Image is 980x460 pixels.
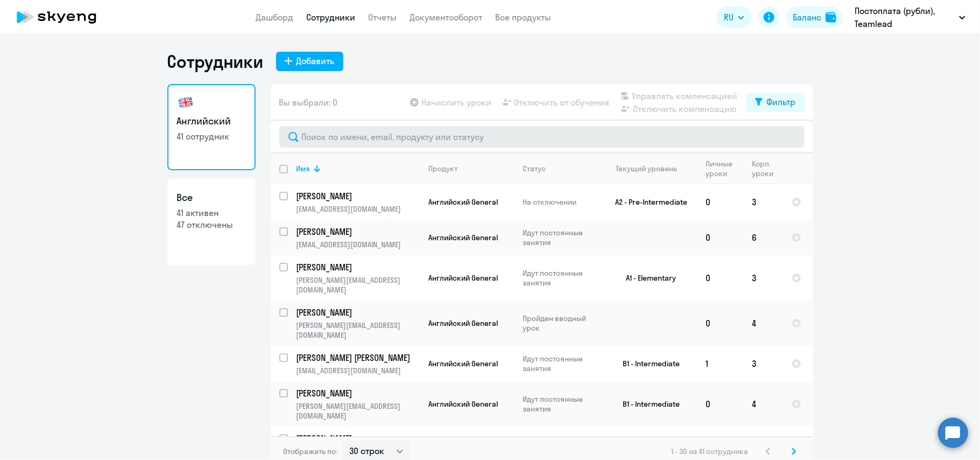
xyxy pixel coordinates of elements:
[297,387,420,399] a: [PERSON_NAME]
[744,346,783,381] td: 3
[523,164,546,173] div: Статус
[697,301,744,346] td: 0
[369,12,397,23] a: Отчеты
[793,11,821,24] div: Баланс
[279,96,338,109] span: Вы выбрали: 0
[167,51,263,72] h1: Сотрудники
[523,228,597,247] p: Идут постоянные занятия
[297,306,420,318] a: [PERSON_NAME]
[297,401,420,421] p: [PERSON_NAME][EMAIL_ADDRESS][DOMAIN_NAME]
[284,447,338,456] span: Отображать по:
[724,11,734,24] span: RU
[523,197,597,207] p: На отключении
[697,346,744,381] td: 1
[429,164,514,173] div: Продукт
[307,12,356,23] a: Сотрудники
[429,164,458,173] div: Продукт
[297,320,420,340] p: [PERSON_NAME][EMAIL_ADDRESS][DOMAIN_NAME]
[697,220,744,255] td: 0
[597,255,697,301] td: A1 - Elementary
[297,226,418,238] p: [PERSON_NAME]
[429,233,498,242] span: Английский General
[697,255,744,301] td: 0
[597,381,697,427] td: B1 - Intermediate
[744,381,783,427] td: 4
[297,190,420,202] a: [PERSON_NAME]
[177,191,246,205] h3: Все
[297,433,418,444] p: [PERSON_NAME]
[523,354,597,373] p: Идут постоянные занятия
[752,159,775,178] div: Корп. уроки
[297,352,420,364] a: [PERSON_NAME] [PERSON_NAME]
[429,359,498,368] span: Английский General
[297,240,420,249] p: [EMAIL_ADDRESS][DOMAIN_NAME]
[297,306,418,318] p: [PERSON_NAME]
[429,318,498,328] span: Английский General
[256,12,294,23] a: Дашборд
[616,164,677,173] div: Текущий уровень
[744,301,783,346] td: 4
[496,12,552,23] a: Все продукты
[706,159,743,178] div: Личные уроки
[746,93,805,112] button: Фильтр
[697,184,744,220] td: 0
[855,4,955,30] p: Постоплата (рубли), Teamlead
[706,159,736,178] div: Личные уроки
[167,179,256,265] a: Все41 активен47 отключены
[167,84,256,170] a: Английский41 сотрудник
[597,184,697,220] td: A2 - Pre-Intermediate
[276,52,343,71] button: Добавить
[523,313,597,333] p: Пройден вводный урок
[697,381,744,427] td: 0
[297,204,420,214] p: [EMAIL_ADDRESS][DOMAIN_NAME]
[606,164,697,173] div: Текущий уровень
[849,4,971,30] button: Постоплата (рубли), Teamlead
[297,261,418,273] p: [PERSON_NAME]
[297,164,311,173] div: Имя
[752,159,782,178] div: Корп. уроки
[297,164,420,173] div: Имя
[297,275,420,295] p: [PERSON_NAME][EMAIL_ADDRESS][DOMAIN_NAME]
[767,95,796,108] div: Фильтр
[786,6,843,28] button: Балансbalance
[523,394,597,414] p: Идут постоянные занятия
[429,399,498,409] span: Английский General
[177,114,246,128] h3: Английский
[297,190,418,202] p: [PERSON_NAME]
[297,366,420,375] p: [EMAIL_ADDRESS][DOMAIN_NAME]
[177,94,194,111] img: english
[523,435,597,454] p: Идут постоянные занятия
[297,433,420,444] a: [PERSON_NAME]
[429,273,498,283] span: Английский General
[279,126,805,148] input: Поиск по имени, email, продукту или статусу
[744,255,783,301] td: 3
[177,219,246,231] p: 47 отключены
[297,261,420,273] a: [PERSON_NAME]
[744,220,783,255] td: 6
[297,226,420,238] a: [PERSON_NAME]
[429,197,498,207] span: Английский General
[744,184,783,220] td: 3
[177,207,246,219] p: 41 активен
[297,387,418,399] p: [PERSON_NAME]
[177,130,246,142] p: 41 сотрудник
[672,447,749,456] span: 1 - 30 из 41 сотрудника
[297,54,335,67] div: Добавить
[826,12,836,23] img: balance
[523,268,597,288] p: Идут постоянные занятия
[297,352,418,364] p: [PERSON_NAME] [PERSON_NAME]
[716,6,752,28] button: RU
[523,164,597,173] div: Статус
[410,12,483,23] a: Документооборот
[597,346,697,381] td: B1 - Intermediate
